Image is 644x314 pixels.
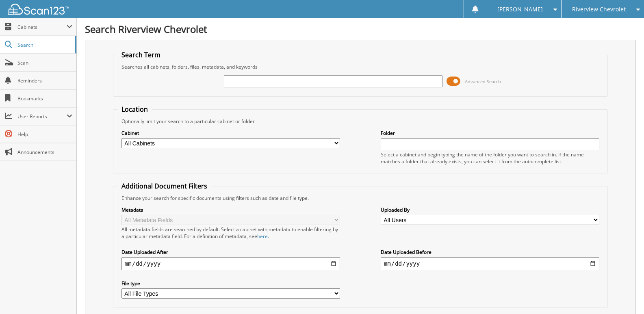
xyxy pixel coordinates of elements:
[17,149,72,156] span: Announcements
[117,63,603,70] div: Searches all cabinets, folders, files, metadata, and keywords
[381,257,599,270] input: end
[121,206,340,213] label: Metadata
[17,95,72,102] span: Bookmarks
[17,24,67,30] span: Cabinets
[121,249,340,256] label: Date Uploaded After
[381,151,599,165] div: Select a cabinet and begin typing the name of the folder you want to search in. If the name match...
[381,249,599,256] label: Date Uploaded Before
[121,130,340,136] label: Cabinet
[465,78,501,84] span: Advanced Search
[121,226,340,240] div: All metadata fields are searched by default. Select a cabinet with metadata to enable filtering b...
[121,257,340,270] input: start
[85,22,636,36] h1: Search Riverview Chevrolet
[8,4,69,15] img: scan123-logo-white.svg
[381,130,599,136] label: Folder
[17,77,72,84] span: Reminders
[17,59,72,66] span: Scan
[17,41,71,48] span: Search
[121,280,340,287] label: File type
[117,50,165,59] legend: Search Term
[117,118,603,125] div: Optionally limit your search to a particular cabinet or folder
[257,233,268,240] a: here
[381,206,599,213] label: Uploaded By
[17,131,72,138] span: Help
[117,195,603,201] div: Enhance your search for specific documents using filters such as date and file type.
[117,182,211,191] legend: Additional Document Filters
[117,105,152,114] legend: Location
[17,113,67,120] span: User Reports
[572,7,626,12] span: Riverview Chevrolet
[603,275,644,314] iframe: Chat Widget
[497,7,543,12] span: [PERSON_NAME]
